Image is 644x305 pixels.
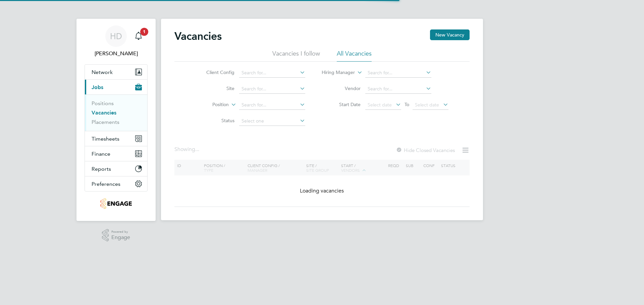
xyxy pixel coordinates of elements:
input: Search for... [365,68,431,78]
li: Vacancies I follow [272,50,320,62]
label: Client Config [196,69,234,75]
label: Start Date [322,101,361,107]
input: Search for... [239,84,305,94]
button: Jobs [85,80,147,94]
a: 1 [132,25,145,47]
span: To [402,100,411,109]
button: New Vacancy [430,29,470,40]
label: Hiring Manager [316,69,355,76]
span: HD [110,32,122,41]
a: Vacancies [92,109,116,116]
input: Search for... [239,68,305,78]
span: Finance [92,151,110,157]
a: Positions [92,100,114,106]
a: HD[PERSON_NAME] [85,25,148,58]
h2: Vacancies [174,29,222,43]
button: Network [85,65,147,79]
input: Select one [239,117,305,126]
span: Select date [415,102,439,108]
button: Preferences [85,176,147,191]
a: Go to home page [85,198,148,209]
span: Select date [368,102,392,108]
nav: Main navigation [76,19,156,221]
label: Status [196,118,234,124]
span: ... [195,146,199,153]
div: Showing [174,146,201,153]
span: 1 [140,28,148,36]
div: Jobs [85,94,147,131]
label: Position [190,101,229,108]
img: tribuildsolutions-logo-retina.png [100,198,131,209]
span: Holly Dunnage [85,50,148,58]
label: Vendor [322,85,361,91]
label: Hide Closed Vacancies [396,147,455,153]
span: Preferences [92,181,120,187]
button: Timesheets [85,131,147,146]
button: Reports [85,161,147,176]
span: Network [92,69,113,75]
span: Engage [111,235,130,240]
span: Timesheets [92,136,119,142]
span: Reports [92,166,111,172]
button: Finance [85,146,147,161]
li: All Vacancies [337,50,372,62]
input: Search for... [365,84,431,94]
a: Powered byEngage [102,229,130,242]
label: Site [196,85,234,91]
span: Powered by [111,229,130,235]
span: Jobs [92,84,103,90]
a: Placements [92,119,119,125]
input: Search for... [239,100,305,110]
